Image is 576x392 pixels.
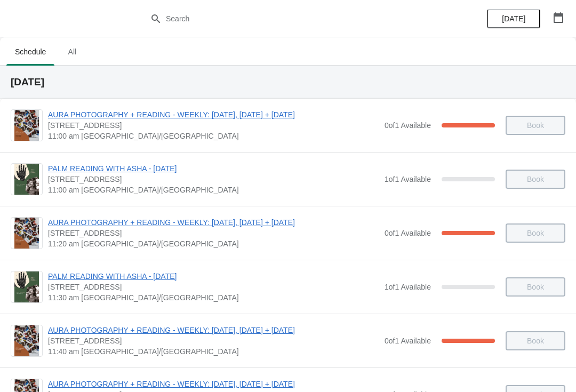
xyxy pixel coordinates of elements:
[48,335,379,346] span: [STREET_ADDRESS]
[48,120,379,131] span: [STREET_ADDRESS]
[48,185,379,195] span: 11:00 am [GEOGRAPHIC_DATA]/[GEOGRAPHIC_DATA]
[385,337,431,345] span: 0 of 1 Available
[48,131,379,141] span: 11:00 am [GEOGRAPHIC_DATA]/[GEOGRAPHIC_DATA]
[48,346,379,357] span: 11:40 am [GEOGRAPHIC_DATA]/[GEOGRAPHIC_DATA]
[48,292,379,303] span: 11:30 am [GEOGRAPHIC_DATA]/[GEOGRAPHIC_DATA]
[48,217,379,228] span: AURA PHOTOGRAPHY + READING - WEEKLY: [DATE], [DATE] + [DATE]
[48,271,379,282] span: PALM READING WITH ASHA - [DATE]
[14,218,39,249] img: AURA PHOTOGRAPHY + READING - WEEKLY: FRIDAY, SATURDAY + SUNDAY | 74 Broadway Market, London, UK |...
[48,238,379,249] span: 11:20 am [GEOGRAPHIC_DATA]/[GEOGRAPHIC_DATA]
[48,109,379,120] span: AURA PHOTOGRAPHY + READING - WEEKLY: [DATE], [DATE] + [DATE]
[48,163,379,174] span: PALM READING WITH ASHA - [DATE]
[48,379,379,389] span: AURA PHOTOGRAPHY + READING - WEEKLY: [DATE], [DATE] + [DATE]
[48,228,379,238] span: [STREET_ADDRESS]
[11,77,565,87] h2: [DATE]
[48,174,379,185] span: [STREET_ADDRESS]
[48,325,379,335] span: AURA PHOTOGRAPHY + READING - WEEKLY: [DATE], [DATE] + [DATE]
[502,14,525,23] span: [DATE]
[59,42,85,61] span: All
[48,282,379,292] span: [STREET_ADDRESS]
[14,110,39,141] img: AURA PHOTOGRAPHY + READING - WEEKLY: FRIDAY, SATURDAY + SUNDAY | 74 Broadway Market, London, UK |...
[385,229,431,237] span: 0 of 1 Available
[14,271,39,302] img: PALM READING WITH ASHA - 5TH OCTOBER | 74 Broadway Market, London, UK | 11:30 am Europe/London
[6,42,54,61] span: Schedule
[165,9,432,28] input: Search
[385,121,431,130] span: 0 of 1 Available
[14,164,39,195] img: PALM READING WITH ASHA - 5TH OCTOBER | 74 Broadway Market, London, UK | 11:00 am Europe/London
[385,175,431,183] span: 1 of 1 Available
[14,325,39,356] img: AURA PHOTOGRAPHY + READING - WEEKLY: FRIDAY, SATURDAY + SUNDAY | 74 Broadway Market, London, UK |...
[487,9,540,28] button: [DATE]
[385,283,431,291] span: 1 of 1 Available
